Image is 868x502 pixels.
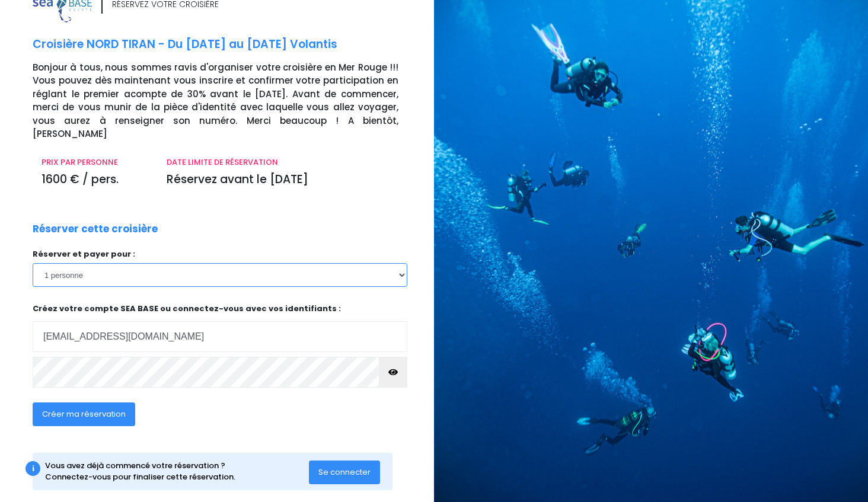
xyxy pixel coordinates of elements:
span: Se connecter [318,466,371,478]
p: PRIX PAR PERSONNE [42,156,149,168]
span: Créer ma réservation [42,408,126,420]
button: Se connecter [309,461,380,484]
a: Se connecter [309,466,380,477]
p: Réservez avant le [DATE] [167,171,398,188]
p: DATE LIMITE DE RÉSERVATION [167,156,398,168]
div: i [25,461,40,476]
p: Réserver et payer pour : [33,248,407,260]
button: Créer ma réservation [33,402,135,426]
div: Vous avez déjà commencé votre réservation ? Connectez-vous pour finaliser cette réservation. [45,460,309,483]
input: Adresse email [33,321,407,352]
p: Bonjour à tous, nous sommes ravis d'organiser votre croisière en Mer Rouge !!! Vous pouvez dès ma... [33,61,425,141]
p: 1600 € / pers. [42,171,149,188]
p: Croisière NORD TIRAN - Du [DATE] au [DATE] Volantis [33,36,425,53]
p: Créez votre compte SEA BASE ou connectez-vous avec vos identifiants : [33,303,407,352]
p: Réserver cette croisière [33,222,158,237]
